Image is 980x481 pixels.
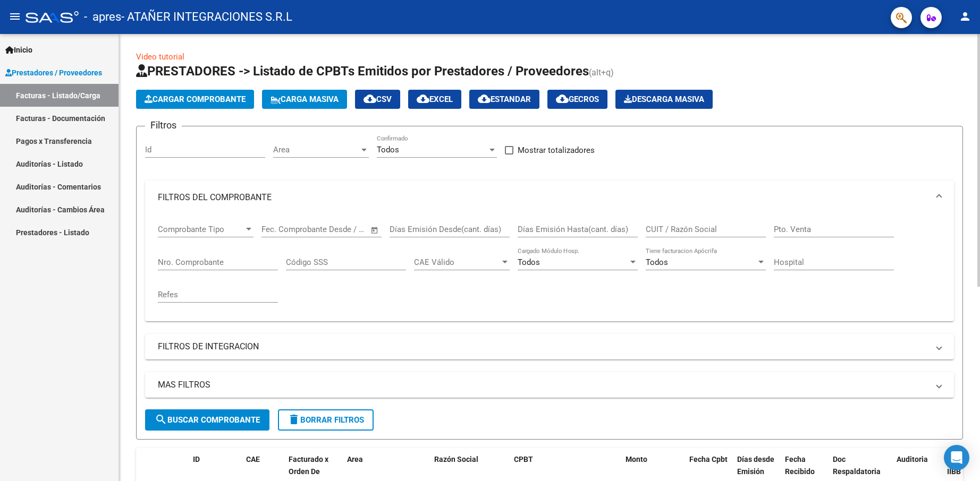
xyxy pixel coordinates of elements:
[121,5,292,29] span: - ATAÑER INTEGRACIONES S.R.L
[145,334,954,359] mat-expansion-panel-header: FILTROS DE INTEGRACION
[155,415,260,425] span: Buscar Comprobante
[646,257,668,267] span: Todos
[273,145,359,154] span: Area
[155,413,167,426] mat-icon: search
[145,118,182,133] h3: Filtros
[737,455,774,476] span: Días desde Emisión
[689,455,728,463] span: Fecha Cpbt
[158,379,928,391] mat-panel-title: MAS FILTROS
[158,225,244,234] span: Comprobante Tipo
[626,455,647,463] span: Monto
[289,455,328,476] span: Facturado x Orden De
[434,455,478,463] span: Razón Social
[145,95,246,104] span: Cargar Comprobante
[589,67,614,78] span: (alt+q)
[417,95,453,104] span: EXCEL
[9,10,21,23] mat-icon: menu
[136,64,589,79] span: PRESTADORES -> Listado de CPBTs Emitidos por Prestadores / Proveedores
[624,95,704,104] span: Descarga Masiva
[84,5,121,29] span: - apres
[5,44,32,56] span: Inicio
[278,409,374,431] button: Borrar Filtros
[518,144,595,157] span: Mostrar totalizadores
[833,455,881,476] span: Doc Respaldatoria
[615,90,713,109] button: Descarga Masiva
[145,181,954,214] mat-expansion-panel-header: FILTROS DEL COMPROBANTE
[5,67,102,79] span: Prestadores / Proveedores
[314,225,366,234] input: Fecha fin
[944,445,969,470] div: Open Intercom Messenger
[417,92,429,105] mat-icon: cloud_download
[414,257,500,267] span: CAE Válido
[478,95,531,104] span: Estandar
[369,224,381,236] button: Open calendar
[288,415,364,425] span: Borrar Filtros
[193,455,200,463] span: ID
[518,257,540,267] span: Todos
[364,95,392,104] span: CSV
[408,90,461,109] button: EXCEL
[364,92,376,105] mat-icon: cloud_download
[246,455,260,463] span: CAE
[547,90,607,109] button: Gecros
[271,95,339,104] span: Carga Masiva
[145,409,269,431] button: Buscar Comprobante
[136,52,184,62] a: Video tutorial
[145,214,954,321] div: FILTROS DEL COMPROBANTE
[355,90,400,109] button: CSV
[158,192,928,203] mat-panel-title: FILTROS DEL COMPROBANTE
[377,145,399,154] span: Todos
[347,455,363,463] span: Area
[261,225,305,234] input: Fecha inicio
[478,92,491,105] mat-icon: cloud_download
[556,92,569,105] mat-icon: cloud_download
[615,90,713,109] app-download-masive: Descarga masiva de comprobantes (adjuntos)
[897,455,928,463] span: Auditoria
[262,90,347,109] button: Carga Masiva
[469,90,539,109] button: Estandar
[288,413,300,426] mat-icon: delete
[514,455,533,463] span: CPBT
[785,455,815,476] span: Fecha Recibido
[136,90,254,109] button: Cargar Comprobante
[556,95,599,104] span: Gecros
[145,372,954,398] mat-expansion-panel-header: MAS FILTROS
[959,10,971,23] mat-icon: person
[158,341,928,353] mat-panel-title: FILTROS DE INTEGRACION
